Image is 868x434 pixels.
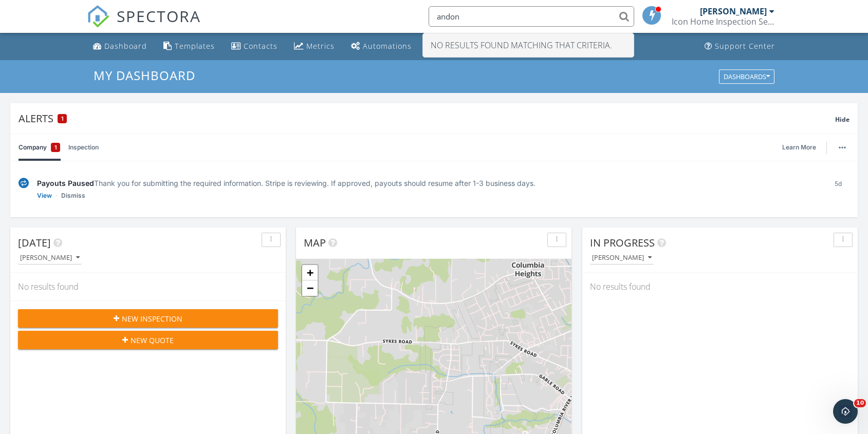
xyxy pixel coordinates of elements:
button: Dashboards [719,69,774,84]
a: Zoom out [302,280,318,296]
a: Zoom in [302,265,318,280]
span: Payouts Paused [37,179,94,187]
div: Contacts [244,41,278,51]
a: Templates [159,37,219,56]
span: 10 [854,399,866,407]
div: Templates [175,41,215,51]
a: Automations (Basic) [347,37,416,56]
div: Automations [363,41,412,51]
iframe: Intercom live chat [833,399,858,424]
a: SPECTORA [87,14,201,35]
div: Dashboard [104,41,147,51]
span: My Dashboard [94,67,195,84]
span: 1 [61,115,64,122]
a: Contacts [227,37,282,56]
div: [PERSON_NAME] [700,6,767,16]
div: [PERSON_NAME] [592,254,652,261]
div: Icon Home Inspection Services [672,16,774,27]
span: SPECTORA [117,5,201,27]
a: Learn More [782,142,822,153]
div: Support Center [715,41,775,51]
span: Map [304,236,326,250]
div: 5d [826,178,849,201]
img: ellipsis-632cfdd7c38ec3a7d453.svg [839,146,846,148]
button: [PERSON_NAME] [590,251,654,265]
button: [PERSON_NAME] [18,251,82,265]
span: Hide [835,115,849,124]
button: New Quote [18,331,278,349]
a: Dashboard [89,37,151,56]
div: Thank you for submitting the required information. Stripe is reviewing. If approved, payouts shou... [37,178,818,188]
span: [DATE] [18,236,51,250]
img: The Best Home Inspection Software - Spectora [87,5,109,28]
div: Alerts [19,111,835,125]
div: No results found [582,273,858,300]
a: Inspection [68,134,99,161]
a: View [37,191,52,201]
img: under-review-2fe708636b114a7f4b8d.svg [19,178,29,188]
div: No results found [10,273,286,300]
div: Metrics [306,41,335,51]
span: 1 [54,142,57,153]
span: In Progress [590,236,655,250]
a: Company [19,134,60,161]
a: Metrics [290,37,339,56]
input: Search everything... [429,6,634,27]
span: New Inspection [122,313,182,324]
div: No results found matching that criteria. [423,33,634,57]
button: New Inspection [18,309,278,328]
div: Dashboards [724,73,770,80]
a: Dismiss [61,191,85,201]
a: Support Center [700,37,779,56]
span: New Quote [131,335,174,346]
div: [PERSON_NAME] [20,254,80,261]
